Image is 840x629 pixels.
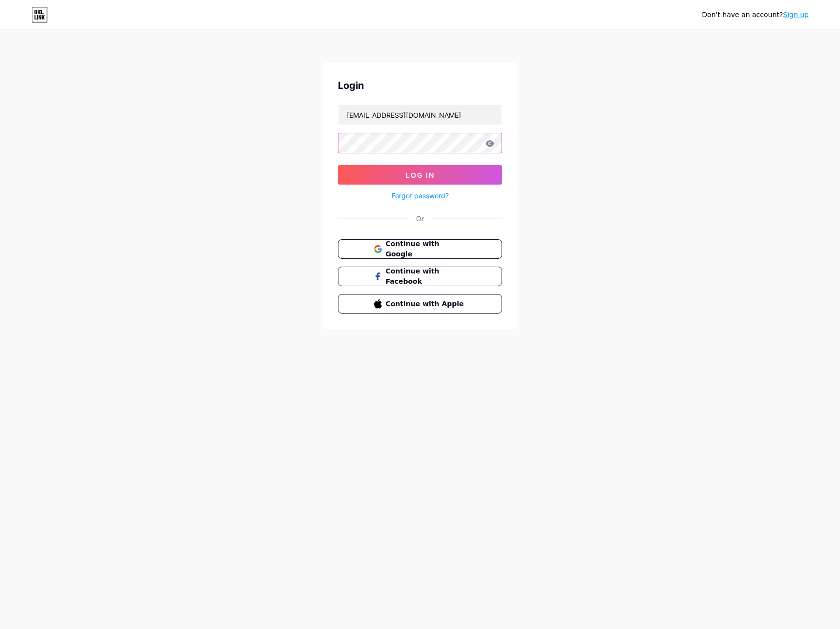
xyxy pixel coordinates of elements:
[338,239,502,259] button: Continue with Google
[783,11,809,19] a: Sign up
[386,299,466,309] span: Continue with Apple
[386,266,466,287] span: Continue with Facebook
[338,267,502,286] button: Continue with Facebook
[338,165,502,185] button: Log In
[386,239,466,259] span: Continue with Google
[338,78,502,93] div: Login
[702,10,809,20] div: Don't have an account?
[406,171,435,179] span: Log In
[416,213,424,224] div: Or
[338,105,502,125] input: Username
[338,294,502,314] button: Continue with Apple
[392,190,449,201] a: Forgot password?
